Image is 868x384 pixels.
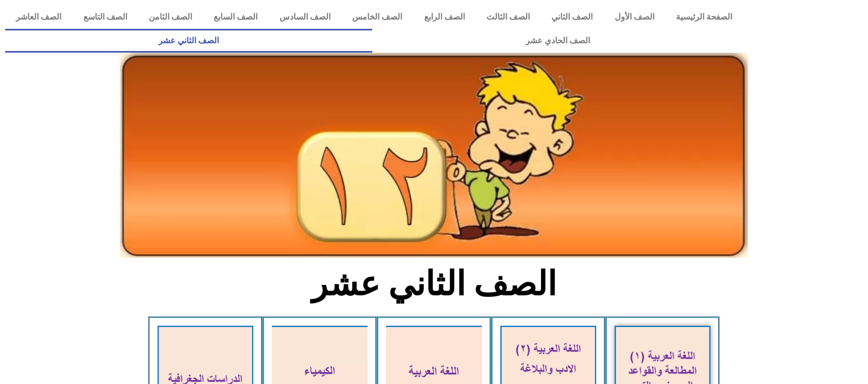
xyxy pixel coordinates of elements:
a: الصف السادس [269,5,341,29]
a: الصف الثالث [476,5,541,29]
a: الصف الخامس [341,5,413,29]
h2: الصف الثاني عشر [264,264,604,304]
a: الصف الحادي عشر [372,29,743,53]
a: الصف الرابع [413,5,475,29]
a: الصف الأول [604,5,665,29]
a: الصف الثاني [541,5,603,29]
a: الصف العاشر [5,5,72,29]
a: الصف الثامن [138,5,203,29]
a: الصف الثاني عشر [5,29,372,53]
a: الصفحة الرئيسية [665,5,743,29]
a: الصف السابع [203,5,268,29]
a: الصف التاسع [72,5,137,29]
